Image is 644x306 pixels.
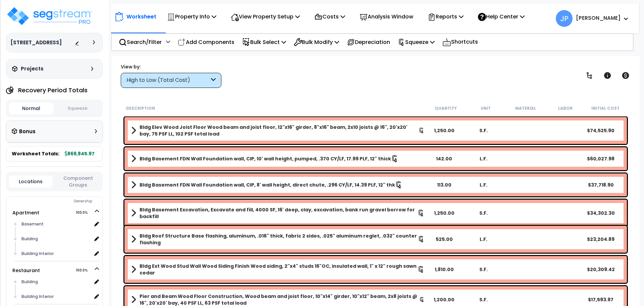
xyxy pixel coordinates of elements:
p: Property Info [167,12,216,21]
div: 142.00 [425,155,464,162]
button: Locations [9,175,53,188]
div: $17,593.97 [581,296,621,303]
div: 1,810.00 [425,266,464,273]
div: High to Low (Total Cost) [126,76,209,84]
b: Bldg Basement FDN Wall Foundation wall, CIP, 10' wall height, pumped, .370 CY/LF, 17.99 PLF, 12" ... [140,155,391,162]
div: Building Interior [20,250,92,258]
a: Assembly Title [131,263,425,276]
b: Bldg Elev Wood Joist Floor Wood beam and joist floor, 12"x16" girder, 8"x16" beam, 2x10 joists @ ... [140,124,419,137]
div: Building [20,235,92,243]
small: Quantity [435,106,457,111]
small: Description [126,106,155,111]
button: Squeeze [55,103,100,114]
b: Bldg Basement FDN Wall Foundation wall, CIP, 8' wall height, direct chute, .296 CY/LF, 14.39 PLF,... [140,182,395,188]
h3: [STREET_ADDRESS] [10,39,62,46]
div: 525.00 [425,236,464,243]
div: $74,525.90 [581,127,621,134]
div: S.F. [464,210,503,216]
img: logo_pro_r.png [6,6,93,26]
p: Search/Filter [119,38,162,47]
h3: Bonus [19,129,36,135]
div: L.F. [464,236,503,243]
a: Assembly Title [131,154,425,163]
span: 100.0% [76,266,94,274]
p: View Property Setup [231,12,300,21]
p: Bulk Modify [294,38,339,47]
div: $34,302.30 [581,210,621,216]
span: 100.0% [76,209,94,217]
a: Assembly Title [131,233,425,246]
div: 1,250.00 [425,210,464,216]
p: Reports [428,12,464,21]
p: Shortcuts [442,37,478,47]
p: Analysis Window [360,12,413,21]
p: Help Center [478,12,525,21]
p: Costs [314,12,345,21]
a: Assembly Title [131,206,425,220]
div: Building Interior [20,293,92,301]
button: Component Groups [56,174,100,189]
div: Building [20,278,92,286]
small: Labor [558,106,573,111]
h3: Projects [21,65,44,72]
div: 1,200.00 [425,296,464,303]
div: L.F. [464,182,503,188]
small: Material [515,106,536,111]
div: Add Components [174,34,238,50]
b: Bldg Basement Excavation, Excavate and fill, 4000 SF, 16' deep, clay, excavation, bank run gravel... [140,206,418,220]
span: Worksheet Totals: [12,150,59,157]
div: Shortcuts [439,34,482,50]
div: $60,027.98 [581,155,621,162]
a: Restaurant 100.0% [12,267,40,274]
div: L.F. [464,155,503,162]
b: Bldg Ext Wood Stud Wall Wood Siding Finish Wood siding, 2"x4" studs 16"OC, insulated wall, 1" x 1... [140,263,418,276]
div: 1,250.00 [425,127,464,134]
div: Depreciation [343,34,394,50]
div: S.F. [464,296,503,303]
b: Bldg Roof Structure Base flashing, aluminum, .016" thick, fabric 2 sides, .025" aluminum reglet, ... [140,233,418,246]
div: $20,309.42 [581,266,621,273]
a: Assembly Title [131,124,425,137]
div: Ownership [20,197,102,205]
b: 869,845.97 [65,150,95,157]
p: Worksheet [126,12,156,21]
a: Assembly Title [131,180,425,190]
button: Normal [9,102,54,114]
p: Add Components [178,38,234,47]
span: JP [556,10,573,27]
p: Depreciation [347,38,390,47]
h4: Recovery Period Totals [18,87,88,94]
div: S.F. [464,266,503,273]
a: Apartment 100.0% [12,209,39,216]
div: 113.00 [425,182,464,188]
p: Squeeze [398,38,435,47]
div: $37,718.90 [581,182,621,188]
small: Initial Cost [591,106,620,111]
div: Basement [20,220,92,228]
p: Bulk Select [242,38,286,47]
small: Unit [481,106,491,111]
div: $23,204.89 [581,236,621,243]
b: [PERSON_NAME] [576,14,621,21]
div: View by: [121,63,221,70]
div: S.F. [464,127,503,134]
